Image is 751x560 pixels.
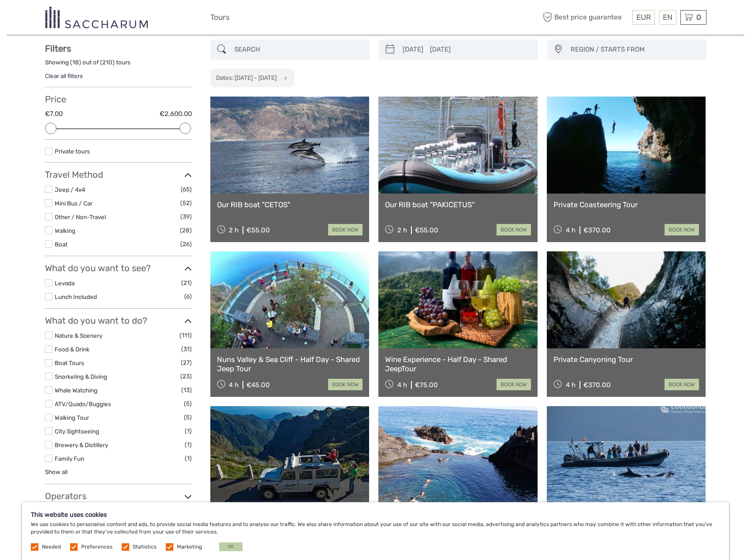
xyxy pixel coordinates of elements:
a: Family Fun [55,455,84,462]
input: SELECT DATES [399,42,534,57]
label: Marketing [177,543,202,551]
a: Walking Tour [55,414,89,421]
button: OK [219,542,243,551]
span: 4 h [566,381,575,389]
div: €45.00 [247,381,270,389]
div: Showing ( ) out of ( ) tours [45,58,192,72]
span: (21) [181,278,192,288]
span: (27) [181,358,192,368]
span: (39) [180,212,192,222]
a: Show all [45,468,67,475]
a: Other / Non-Travel [55,213,106,220]
span: (26) [180,239,192,249]
a: book now [665,224,699,235]
a: book now [328,224,362,235]
a: book now [497,224,531,235]
a: Our RIB boat "CETOS" [217,200,363,209]
span: EUR [636,13,651,22]
a: Brewery & Distillery [55,441,108,448]
a: Wine Experience - Half Day - Shared JeepTour [385,355,531,373]
a: Whale Watching [55,387,97,394]
a: book now [665,379,699,390]
a: Lunch Included [55,293,97,300]
h3: Operators [45,491,192,501]
span: (23) [180,371,192,381]
span: 4 h [397,381,407,389]
div: We use cookies to personalise content and ads, to provide social media features and to analyse ou... [22,502,729,560]
span: 2 h [397,226,407,234]
div: €55.00 [415,226,438,234]
div: €370.00 [583,381,611,389]
img: 3281-7c2c6769-d4eb-44b0-bed6-48b5ed3f104e_logo_small.png [45,7,148,28]
a: Walking [55,227,75,234]
div: €75.00 [415,381,438,389]
a: Clear all filters [45,72,83,79]
a: Jeep / 4x4 [55,186,85,193]
a: ATV/Quads/Buggies [55,400,111,407]
span: (31) [181,344,192,354]
span: (1) [185,453,192,463]
span: (6) [184,291,192,302]
h5: This website uses cookies [31,511,720,519]
a: Tours [210,11,230,24]
label: Preferences [81,543,112,551]
label: €2,600.00 [160,109,192,119]
h3: Travel Method [45,169,192,180]
span: (1) [185,440,192,450]
h3: What do you want to see? [45,263,192,273]
a: Boat [55,241,67,248]
a: Food & Drink [55,346,90,353]
span: (5) [184,412,192,422]
h3: Price [45,94,192,105]
div: €370.00 [583,226,611,234]
label: 18 [72,58,79,67]
span: 0 [695,13,702,22]
a: Private tours [55,148,90,155]
span: (5) [184,399,192,409]
button: REGION / STARTS FROM [567,42,702,57]
label: €7.00 [45,109,63,119]
span: (52) [180,198,192,208]
a: Snorkeling & Diving [55,373,107,380]
a: Private Canyoning Tour [553,355,699,364]
a: Nuns Valley & Sea Cliff - Half Day - Shared Jeep Tour [217,355,363,373]
span: (111) [179,330,192,340]
input: SEARCH [231,42,365,57]
a: Mini Bus / Car [55,200,93,207]
a: book now [497,379,531,390]
a: book now [328,379,362,390]
label: Needed [42,543,61,551]
label: 210 [102,58,112,67]
a: Private Coasteering Tour [553,200,699,209]
a: City Sightseeing [55,428,99,435]
a: Levada [55,280,75,287]
span: 4 h [229,381,239,389]
div: EN [659,10,676,25]
span: (1) [185,426,192,436]
span: (65) [181,184,192,194]
h2: Dates: [DATE] - [DATE] [216,74,276,81]
label: Statistics [133,543,157,551]
div: €55.00 [247,226,270,234]
a: Nature & Scenery [55,332,102,339]
h3: What do you want to do? [45,315,192,326]
p: We're away right now. Please check back later! [12,15,100,22]
span: (28) [180,225,192,235]
span: 2 h [229,226,239,234]
button: x [278,73,290,82]
span: (13) [181,385,192,395]
a: Boat Tours [55,359,84,366]
span: 4 h [566,226,575,234]
span: Best price guarantee [541,10,630,25]
button: Open LiveChat chat widget [101,14,112,24]
a: Our RIB boat "PAKICETUS" [385,200,531,209]
strong: Filters [45,43,71,54]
